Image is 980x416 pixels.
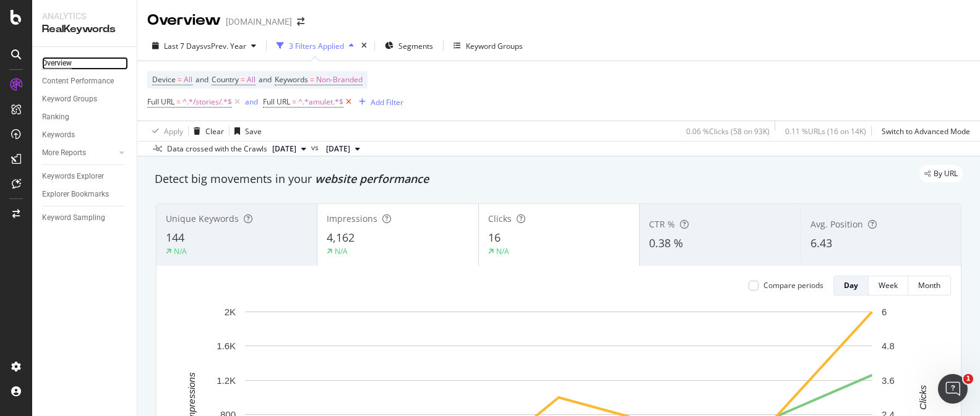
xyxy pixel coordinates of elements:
[496,246,509,257] div: N/A
[217,375,236,386] text: 1.2K
[204,41,246,51] span: vs Prev. Year
[42,93,97,106] div: Keyword Groups
[918,280,940,291] div: Month
[42,129,75,142] div: Keywords
[359,40,369,52] div: times
[380,36,438,56] button: Segments
[869,276,908,295] button: Week
[226,15,292,28] div: [DOMAIN_NAME]
[297,17,304,26] div: arrow-right-arrow-left
[449,36,528,56] button: Keyword Groups
[810,236,832,250] span: 6.43
[272,36,359,56] button: 3 Filters Applied
[166,230,184,245] span: 144
[908,276,951,295] button: Month
[298,93,343,111] span: ^.*amulet.*$
[316,71,363,88] span: Non-Branded
[934,170,958,177] span: By URL
[42,111,128,124] a: Ranking
[42,10,127,22] div: Analytics
[488,213,512,224] span: Clicks
[245,126,262,137] div: Save
[272,143,296,155] span: 2025 Oct. 6th
[310,74,314,85] span: =
[152,74,176,85] span: Device
[292,96,296,107] span: =
[245,96,258,108] button: and
[247,71,256,88] span: All
[785,126,866,137] div: 0.11 % URLs ( 16 on 14K )
[335,246,348,257] div: N/A
[174,246,187,257] div: N/A
[184,71,192,88] span: All
[189,121,224,141] button: Clear
[763,280,823,291] div: Compare periods
[147,10,221,31] div: Overview
[42,57,72,70] div: Overview
[178,74,182,85] span: =
[42,146,86,159] div: More Reports
[810,218,863,230] span: Avg. Position
[466,41,523,51] div: Keyword Groups
[42,22,127,36] div: RealKeywords
[42,188,128,201] a: Explorer Bookmarks
[147,121,183,141] button: Apply
[263,96,290,107] span: Full URL
[326,143,350,155] span: 2024 Oct. 9th
[882,307,887,317] text: 6
[42,146,116,159] a: More Reports
[289,41,344,51] div: 3 Filters Applied
[844,280,858,291] div: Day
[963,374,973,384] span: 1
[686,126,770,137] div: 0.06 % Clicks ( 58 on 93K )
[164,41,204,51] span: Last 7 Days
[882,126,970,137] div: Switch to Advanced Mode
[938,374,968,404] iframe: Intercom live chat
[918,384,928,409] text: Clicks
[241,74,245,85] span: =
[167,143,267,155] div: Data crossed with the Crawls
[42,211,105,224] div: Keyword Sampling
[919,165,963,182] div: legacy label
[42,170,128,183] a: Keywords Explorer
[42,93,128,106] a: Keyword Groups
[183,93,232,111] span: ^.*/stories/.*$
[882,375,895,386] text: 3.6
[205,126,224,137] div: Clear
[327,230,355,245] span: 4,162
[42,211,128,224] a: Keyword Sampling
[217,341,236,351] text: 1.6K
[259,74,272,85] span: and
[371,97,403,108] div: Add Filter
[212,74,239,85] span: Country
[147,96,174,107] span: Full URL
[882,341,895,351] text: 4.8
[176,96,181,107] span: =
[42,111,69,124] div: Ranking
[327,213,377,224] span: Impressions
[166,213,239,224] span: Unique Keywords
[649,218,675,230] span: CTR %
[877,121,970,141] button: Switch to Advanced Mode
[42,170,104,183] div: Keywords Explorer
[42,75,128,88] a: Content Performance
[267,142,311,156] button: [DATE]
[398,41,433,51] span: Segments
[879,280,898,291] div: Week
[196,74,208,85] span: and
[42,75,114,88] div: Content Performance
[42,129,128,142] a: Keywords
[147,36,261,56] button: Last 7 DaysvsPrev. Year
[321,142,365,156] button: [DATE]
[230,121,262,141] button: Save
[42,188,109,201] div: Explorer Bookmarks
[225,307,236,317] text: 2K
[354,95,403,109] button: Add Filter
[42,57,128,70] a: Overview
[488,230,501,245] span: 16
[649,236,683,250] span: 0.38 %
[164,126,183,137] div: Apply
[275,74,308,85] span: Keywords
[833,276,869,295] button: Day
